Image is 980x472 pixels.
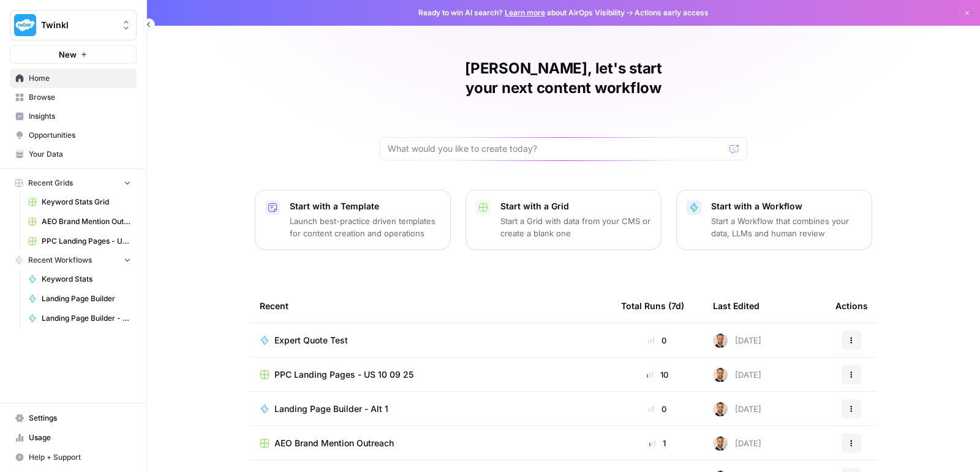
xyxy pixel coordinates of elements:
[28,178,73,189] span: Recent Grids
[388,143,725,155] input: What would you like to create today?
[10,251,137,269] button: Recent Workflows
[10,428,137,448] a: Usage
[29,130,131,141] span: Opportunities
[260,403,601,415] a: Landing Page Builder - Alt 1
[274,403,388,415] span: Landing Page Builder - Alt 1
[29,413,131,424] span: Settings
[41,19,115,31] span: Twinkl
[29,452,131,463] span: Help + Support
[42,274,131,285] span: Keyword Stats
[635,7,709,18] span: Actions early access
[711,215,862,239] p: Start a Workflow that combines your data, LLMs and human review
[500,215,651,239] p: Start a Grid with data from your CMS or create a blank one
[621,403,693,415] div: 0
[713,436,728,451] img: ggqkytmprpadj6gr8422u7b6ymfp
[29,111,131,122] span: Insights
[23,212,137,231] a: AEO Brand Mention Outreach
[29,73,131,84] span: Home
[10,125,137,145] a: Opportunities
[10,107,137,126] a: Insights
[418,7,625,18] span: Ready to win AI search? about AirOps Visibility
[505,8,545,17] a: Learn more
[10,45,137,64] button: New
[42,216,131,227] span: AEO Brand Mention Outreach
[29,92,131,103] span: Browse
[23,289,137,309] a: Landing Page Builder
[42,293,131,304] span: Landing Page Builder
[621,437,693,449] div: 1
[10,144,137,164] a: Your Data
[23,309,137,328] a: Landing Page Builder - Alt 1
[711,200,862,212] p: Start with a Workflow
[255,190,451,250] button: Start with a TemplateLaunch best-practice driven templates for content creation and operations
[29,149,131,160] span: Your Data
[466,190,661,250] button: Start with a GridStart a Grid with data from your CMS or create a blank one
[260,437,601,449] a: AEO Brand Mention Outreach
[713,367,728,382] img: ggqkytmprpadj6gr8422u7b6ymfp
[713,289,759,323] div: Last Edited
[500,200,651,212] p: Start with a Grid
[621,334,693,347] div: 0
[621,369,693,381] div: 10
[260,289,601,323] div: Recent
[28,255,92,266] span: Recent Workflows
[713,402,728,416] img: ggqkytmprpadj6gr8422u7b6ymfp
[14,14,36,36] img: Twinkl Logo
[713,436,761,451] div: [DATE]
[621,289,684,323] div: Total Runs (7d)
[713,333,761,348] div: [DATE]
[713,367,761,382] div: [DATE]
[10,88,137,107] a: Browse
[274,437,394,449] span: AEO Brand Mention Outreach
[290,200,440,212] p: Start with a Template
[835,289,868,323] div: Actions
[260,369,601,381] a: PPC Landing Pages - US 10 09 25
[23,269,137,289] a: Keyword Stats
[274,369,413,381] span: PPC Landing Pages - US 10 09 25
[29,432,131,443] span: Usage
[10,10,137,40] button: Workspace: Twinkl
[380,59,747,98] h1: [PERSON_NAME], let's start your next content workflow
[290,215,440,239] p: Launch best-practice driven templates for content creation and operations
[10,69,137,88] a: Home
[42,236,131,247] span: PPC Landing Pages - US 10 09 25
[23,231,137,251] a: PPC Landing Pages - US 10 09 25
[23,192,137,212] a: Keyword Stats Grid
[10,174,137,192] button: Recent Grids
[42,197,131,208] span: Keyword Stats Grid
[676,190,872,250] button: Start with a WorkflowStart a Workflow that combines your data, LLMs and human review
[10,408,137,428] a: Settings
[59,48,77,61] span: New
[274,334,348,347] span: Expert Quote Test
[713,402,761,416] div: [DATE]
[713,333,728,348] img: ggqkytmprpadj6gr8422u7b6ymfp
[42,313,131,324] span: Landing Page Builder - Alt 1
[10,448,137,467] button: Help + Support
[260,334,601,347] a: Expert Quote Test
